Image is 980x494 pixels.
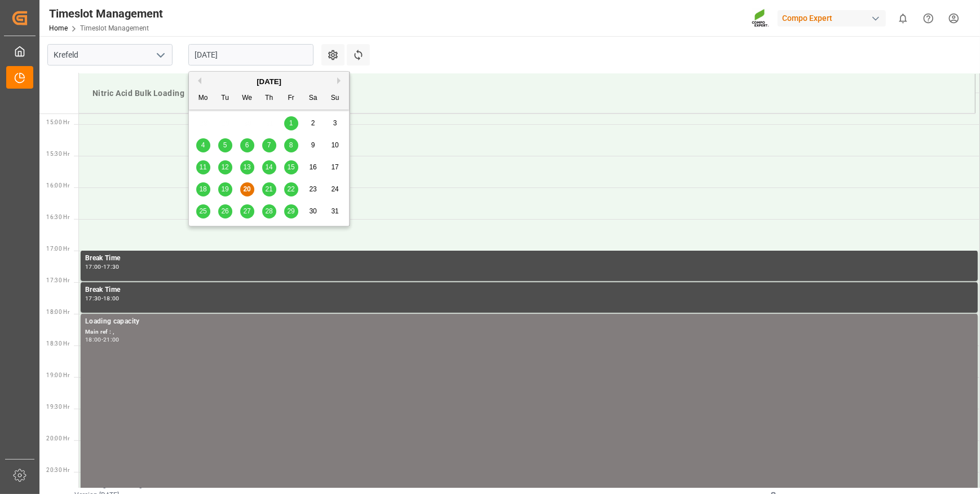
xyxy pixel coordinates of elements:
div: Choose Thursday, August 21st, 2025 [262,182,276,196]
div: Break Time [85,253,973,264]
div: Choose Sunday, August 17th, 2025 [328,160,342,174]
span: 6 [245,141,249,149]
div: - [101,264,103,269]
span: 12 [221,163,228,171]
span: 21 [265,185,272,193]
span: 22 [287,185,294,193]
div: Choose Thursday, August 28th, 2025 [262,204,276,218]
div: 18:00 [85,337,101,342]
span: 24 [331,185,338,193]
div: We [240,91,254,106]
button: Compo Expert [778,7,890,29]
div: Sa [306,91,320,106]
div: Choose Thursday, August 7th, 2025 [262,138,276,152]
div: Choose Thursday, August 14th, 2025 [262,160,276,174]
div: Compo Expert [778,10,886,27]
span: 20 [243,185,250,193]
div: Choose Tuesday, August 5th, 2025 [218,138,232,152]
span: 15:00 Hr [46,119,69,125]
div: 17:00 [85,264,101,269]
div: Choose Tuesday, August 26th, 2025 [218,204,232,218]
div: Choose Monday, August 25th, 2025 [196,204,210,218]
span: 15 [287,163,294,171]
div: Choose Saturday, August 16th, 2025 [306,160,320,174]
div: Fr [284,91,298,106]
span: 30 [309,207,316,215]
div: Choose Sunday, August 10th, 2025 [328,138,342,152]
span: 19 [221,185,228,193]
div: Choose Sunday, August 31st, 2025 [328,204,342,218]
span: 2 [311,119,315,127]
div: Break Time [85,285,973,296]
span: 10 [331,141,338,149]
div: Tu [218,91,232,106]
div: month 2025-08 [192,112,346,222]
div: Choose Sunday, August 3rd, 2025 [328,116,342,130]
div: Choose Friday, August 1st, 2025 [284,116,298,130]
span: 16:30 Hr [46,214,69,220]
span: 17 [331,163,338,171]
div: Main ref : , [85,327,973,337]
div: Mo [196,91,210,106]
span: 14 [265,163,272,171]
span: 1 [289,119,293,127]
span: 8 [289,141,293,149]
span: 23 [309,185,316,193]
div: Choose Friday, August 8th, 2025 [284,138,298,152]
div: Choose Monday, August 11th, 2025 [196,160,210,174]
span: 11 [199,163,206,171]
div: Choose Saturday, August 2nd, 2025 [306,116,320,130]
div: Choose Tuesday, August 12th, 2025 [218,160,232,174]
button: open menu [152,46,169,64]
div: Choose Friday, August 29th, 2025 [284,204,298,218]
span: 4 [201,141,205,149]
div: 17:30 [85,296,101,301]
img: Screenshot%202023-09-29%20at%2010.02.21.png_1712312052.png [752,8,770,28]
span: 25 [199,207,206,215]
span: 19:30 Hr [46,404,69,410]
div: Choose Wednesday, August 20th, 2025 [240,182,254,196]
div: Nitric Acid Bulk Loading [88,83,966,104]
div: 18:00 [103,296,120,301]
span: 28 [265,207,272,215]
div: - [101,296,103,301]
div: Loading capacity [85,316,973,327]
span: 26 [221,207,228,215]
span: 17:30 Hr [46,277,69,283]
span: 18:00 Hr [46,309,69,315]
input: DD.MM.YYYY [188,44,314,65]
div: Choose Monday, August 18th, 2025 [196,182,210,196]
span: 7 [267,141,271,149]
span: 17:00 Hr [46,246,69,252]
span: 16:00 Hr [46,182,69,189]
div: Choose Friday, August 22nd, 2025 [284,182,298,196]
span: 15:30 Hr [46,151,69,157]
span: 3 [333,119,337,127]
div: - [101,337,103,342]
div: Choose Wednesday, August 6th, 2025 [240,138,254,152]
div: Choose Saturday, August 30th, 2025 [306,204,320,218]
input: Type to search/select [47,44,173,65]
span: 20:00 Hr [46,435,69,441]
span: 20:30 Hr [46,467,69,473]
div: Choose Sunday, August 24th, 2025 [328,182,342,196]
span: 5 [223,141,227,149]
span: 13 [243,163,250,171]
div: Choose Wednesday, August 27th, 2025 [240,204,254,218]
div: Choose Saturday, August 23rd, 2025 [306,182,320,196]
div: 21:00 [103,337,120,342]
button: Previous Month [195,77,201,84]
div: [DATE] [189,76,349,88]
span: 18:30 Hr [46,340,69,347]
a: Home [49,24,68,32]
span: 16 [309,163,316,171]
div: 17:30 [103,264,120,269]
span: 18 [199,185,206,193]
div: Choose Tuesday, August 19th, 2025 [218,182,232,196]
span: 31 [331,207,338,215]
span: 29 [287,207,294,215]
button: show 0 new notifications [890,6,916,31]
div: Choose Friday, August 15th, 2025 [284,160,298,174]
span: 19:00 Hr [46,372,69,378]
div: Choose Wednesday, August 13th, 2025 [240,160,254,174]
